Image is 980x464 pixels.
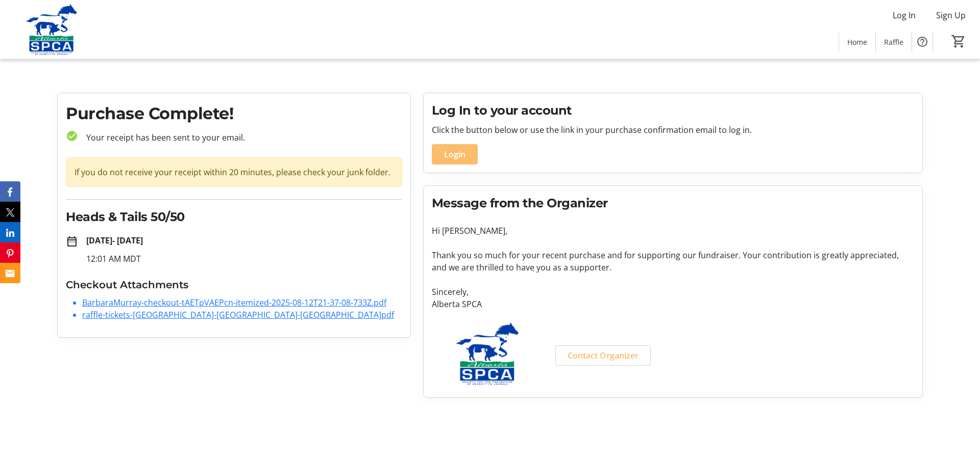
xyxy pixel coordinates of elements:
div: If you do not receive your receipt within 20 minutes, please check your junk folder. [66,157,402,187]
a: raffle-tickets-[GEOGRAPHIC_DATA]-[GEOGRAPHIC_DATA]-[GEOGRAPHIC_DATA]pdf [82,309,394,320]
p: Hi [PERSON_NAME], [432,225,914,237]
h2: Log In to your account [432,101,914,120]
img: Alberta SPCA's Logo [6,4,97,55]
p: Your receipt has been sent to your email. [78,131,402,144]
button: Sign Up [928,7,974,23]
mat-icon: date_range [66,235,78,248]
a: Home [839,33,875,51]
button: Log In [885,7,924,23]
button: Cart [949,32,968,50]
a: Raffle [876,33,912,51]
button: Help [912,32,933,52]
p: 12:01 AM MDT [86,253,402,265]
h1: Purchase Complete! [66,101,402,126]
h3: Checkout Attachments [66,277,402,292]
p: Click the button below or use the link in your purchase confirmation email to log in. [432,124,914,136]
mat-icon: check_circle [66,130,78,142]
span: Login [444,148,465,160]
p: Alberta SPCA [432,298,914,310]
img: Alberta SPCA logo [432,322,543,385]
span: Raffle [884,37,903,47]
p: Sincerely, [432,286,914,298]
span: Home [847,37,867,47]
a: BarbaraMurray-checkout-tAETpVAEPcn-itemized-2025-08-12T21-37-08-733Z.pdf [82,297,386,308]
span: Contact Organizer [568,349,639,362]
strong: [DATE] - [DATE] [86,235,143,246]
span: Sign Up [936,9,966,21]
a: Contact Organizer [555,345,651,366]
button: Login [432,144,478,165]
span: Log In [893,9,916,21]
h2: Heads & Tails 50/50 [66,208,402,226]
h2: Message from the Organizer [432,194,914,212]
p: Thank you so much for your recent purchase and for supporting our fundraiser. Your contribution i... [432,249,914,274]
